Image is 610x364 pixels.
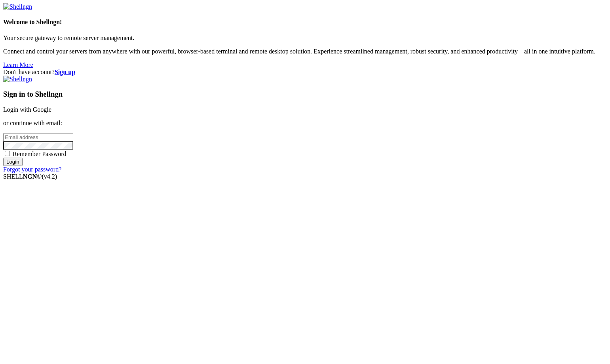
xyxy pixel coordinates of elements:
p: or continue with email: [3,120,607,127]
span: Remember Password [13,151,67,157]
a: Forgot your password? [3,166,61,173]
p: Your secure gateway to remote server management. [3,34,607,42]
input: Email address [3,133,73,141]
a: Sign up [55,69,75,75]
b: NGN [23,173,37,180]
h4: Welcome to Shellngn! [3,19,607,26]
p: Connect and control your servers from anywhere with our powerful, browser-based terminal and remo... [3,48,607,55]
span: 4.2.0 [42,173,57,180]
input: Remember Password [5,151,10,156]
a: Login with Google [3,106,51,113]
span: SHELL © [3,173,57,180]
div: Don't have account? [3,69,607,76]
img: Shellngn [3,3,32,10]
input: Login [3,158,23,166]
h3: Sign in to Shellngn [3,90,607,99]
img: Shellngn [3,76,32,83]
a: Learn More [3,61,33,68]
